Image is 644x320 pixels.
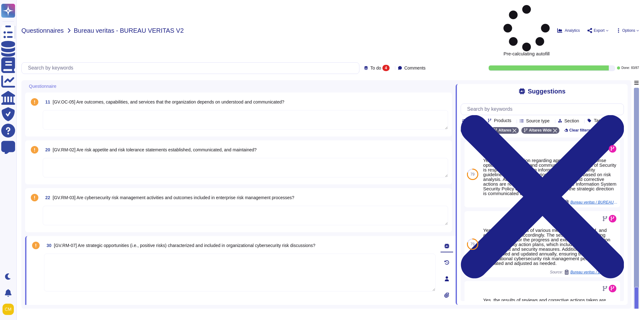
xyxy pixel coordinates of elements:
[1,302,18,316] button: user
[3,304,14,315] img: user
[53,147,257,152] span: [GV.RM-02] Are risk appetite and risk tolerance statements established, communicated, and maintai...
[370,66,381,70] span: To do
[53,99,284,104] span: [GV.OC-05] Are outcomes, capabilities, and services that the organization depends on understood a...
[557,28,580,33] button: Analytics
[53,195,294,200] span: [GV.RM-03] Are cybersecurity risk management activities and outcomes included in enterprise risk ...
[464,104,624,115] input: Search by keywords
[29,84,56,88] span: Questionnaire
[470,172,475,176] span: 79
[470,242,475,246] span: 79
[404,66,426,70] span: Comments
[74,27,184,34] span: Bureau veritas - BUREAU VERITAS V2
[21,27,64,34] span: Questionnaires
[43,195,50,200] span: 22
[594,29,605,32] span: Export
[25,63,359,74] input: Search by keywords
[43,148,50,152] span: 20
[43,100,50,104] span: 11
[44,243,52,248] span: 30
[382,65,390,71] div: 4
[503,5,550,56] span: Pre-calculating autofill
[44,304,71,317] button: Done
[631,66,639,70] span: 83 / 87
[621,66,630,70] span: Done:
[54,243,315,248] span: [GV.RM-07] Are strategic opportunities (i.e., positive risks) characterized and included in organ...
[622,29,635,32] span: Options
[565,29,580,32] span: Analytics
